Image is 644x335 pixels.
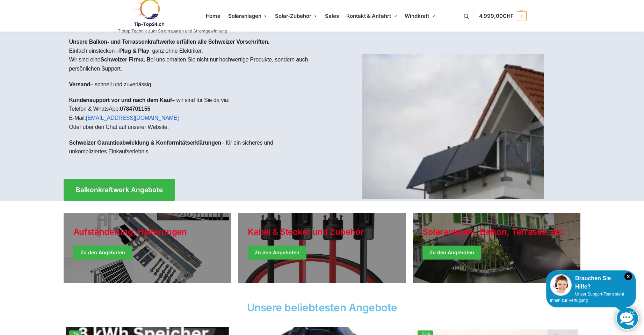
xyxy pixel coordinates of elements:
span: 4.999,00 [479,13,514,19]
a: Holiday Style [238,213,406,283]
a: 4.999,00CHF 1 [479,6,527,27]
p: Tiptop Technik zum Stromsparen und Stromgewinnung [118,29,227,33]
a: Kontakt & Anfahrt [343,0,400,32]
strong: 0784701155 [120,106,150,112]
i: Schließen [624,272,632,280]
img: Home 1 [362,54,544,199]
span: Balkonkraftwerk Angebote [76,187,163,193]
p: – schnell und zuverlässig. [69,80,317,89]
h2: Unsere beliebtesten Angebote [64,302,581,313]
span: Solaranlagen [228,13,261,19]
img: Customer service [550,274,572,296]
a: Balkonkraftwerk Angebote [64,179,175,201]
a: Holiday Style [64,213,231,283]
p: – wir sind für Sie da via: Telefon & WhatsApp: E-Mail: Oder über den Chat auf unserer Website. [69,96,317,131]
span: CHF [503,13,514,19]
span: Solar-Zubehör [275,13,311,19]
strong: Schweizer Garantieabwicklung & Konformitätserklärungen [69,140,222,146]
a: [EMAIL_ADDRESS][DOMAIN_NAME] [86,115,179,121]
span: Unser Support-Team steht Ihnen zur Verfügung [550,292,624,303]
a: Solar-Zubehör [272,0,320,32]
p: – für ein sicheres und unkompliziertes Einkaufserlebnis. [69,138,317,156]
span: Kontakt & Anfahrt [346,13,391,19]
strong: Versand [69,81,91,87]
a: Sales [322,0,342,32]
p: Wir sind eine ei uns erhalten Sie nicht nur hochwertige Produkte, sondern auch persönlichen Support. [69,55,317,73]
strong: Plug & Play [119,48,149,54]
span: 1 [517,11,527,21]
strong: Schweizer Firma. B [100,57,150,63]
strong: Unsere Balkon- und Terrassenkraftwerke erfüllen alle Schweizer Vorschriften. [69,39,270,45]
a: Windkraft [402,0,439,32]
a: Solaranlagen [225,0,270,32]
strong: Kundensupport vor und nach dem Kauf [69,97,172,103]
a: Winter Jackets [413,213,580,283]
span: Windkraft [405,13,429,19]
div: Einfach einstecken – , ganz ohne Elektriker. [64,32,322,168]
span: Sales [325,13,339,19]
div: Brauchen Sie Hilfe? [550,274,632,291]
